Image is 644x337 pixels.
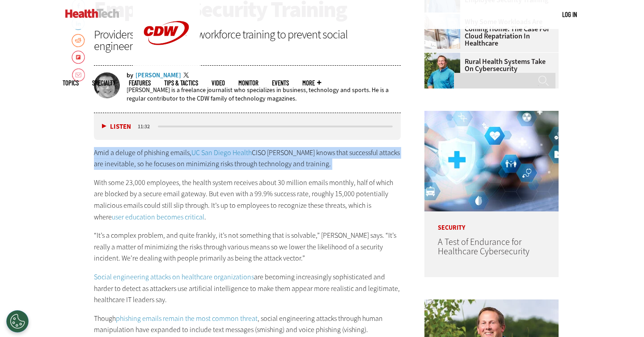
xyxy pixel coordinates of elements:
a: Log in [562,10,577,18]
p: With some 23,000 employees, the health system receives about 30 million emails monthly, half of w... [94,177,401,223]
img: Healthcare cybersecurity [424,111,559,211]
a: Events [272,80,289,86]
img: Home [65,9,119,18]
span: Topics [63,80,79,86]
a: CDW [133,59,200,68]
div: media player [94,113,401,140]
a: phishing emails remain the most common threat [116,314,258,323]
p: Amid a deluge of phishing emails, CISO [PERSON_NAME] knows that successful attacks are inevitable... [94,147,401,170]
a: MonITor [238,80,258,86]
p: “It’s a complex problem, and quite frankly, it’s not something that is solvable,” [PERSON_NAME] s... [94,230,401,264]
a: Social engineering attacks on healthcare organizations [94,272,254,282]
span: Specialty [92,80,115,86]
a: user education becomes critical [112,212,204,222]
a: Video [212,80,225,86]
p: Though , social engineering attacks through human manipulation have expanded to include text mess... [94,313,401,336]
p: Security [424,211,559,231]
div: User menu [562,10,577,19]
button: Listen [102,123,131,130]
img: Jim Roeder [424,53,460,88]
div: duration [136,122,157,131]
button: Open Preferences [6,310,29,333]
p: are becoming increasingly sophisticated and harder to detect as attackers use artificial intellig... [94,271,401,306]
a: UC San Diego Health [191,148,252,157]
a: Tips & Tactics [164,80,198,86]
span: More [302,80,321,86]
a: Features [129,80,151,86]
a: A Test of Endurance for Healthcare Cybersecurity [438,236,530,257]
div: Cookies Settings [6,310,29,333]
